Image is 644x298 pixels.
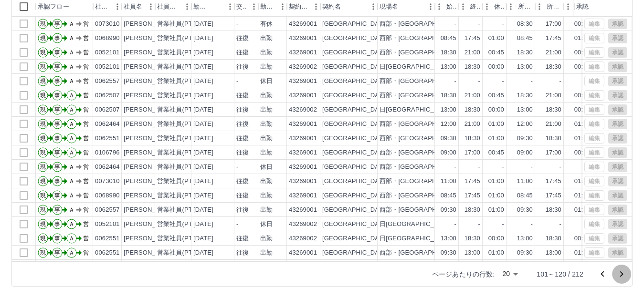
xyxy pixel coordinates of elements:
div: 12:00 [441,120,456,129]
div: 0062551 [95,134,120,143]
div: [PERSON_NAME] [124,105,176,114]
div: [GEOGRAPHIC_DATA] [322,134,388,143]
text: 営 [83,35,89,41]
text: 営 [83,192,89,199]
div: 往復 [236,91,249,100]
div: 出勤 [260,105,273,114]
div: 43269002 [289,62,317,72]
div: 21:00 [465,48,480,57]
div: - [560,163,561,172]
text: 事 [54,178,60,185]
div: 西部・[GEOGRAPHIC_DATA] [380,191,464,200]
div: - [478,20,480,29]
div: [PERSON_NAME] [124,77,176,86]
div: 00:00 [574,62,590,72]
div: 21:00 [546,91,561,100]
div: - [531,163,533,172]
div: 18:30 [465,134,480,143]
text: Ａ [69,164,74,170]
div: 09:30 [441,134,456,143]
div: 01:00 [574,34,590,43]
div: 11:00 [441,177,456,186]
div: 往復 [236,206,249,215]
div: 出勤 [260,34,273,43]
div: 13:00 [441,105,456,114]
div: 21:00 [465,120,480,129]
text: Ａ [69,121,74,127]
div: 営業社員(PT契約) [157,34,207,43]
div: 01:00 [488,120,504,129]
div: 43269002 [289,105,317,114]
text: 営 [83,149,89,156]
text: Ａ [69,35,74,41]
text: 事 [54,164,60,170]
text: 営 [83,49,89,56]
div: [PERSON_NAME] [124,191,176,200]
div: [PERSON_NAME] [124,62,176,72]
div: 出勤 [260,177,273,186]
div: [GEOGRAPHIC_DATA] [322,105,388,114]
div: 00:00 [488,105,504,114]
div: 18:30 [546,134,561,143]
div: 17:00 [546,148,561,157]
div: 01:00 [488,177,504,186]
div: 0073010 [95,177,120,186]
div: 出勤 [260,134,273,143]
div: 00:45 [574,91,590,100]
div: 00:00 [574,105,590,114]
text: 現 [40,92,46,99]
div: [PERSON_NAME] [124,134,176,143]
div: 0068990 [95,191,120,200]
div: 00:45 [488,48,504,57]
text: 営 [83,178,89,185]
text: 事 [54,92,60,99]
div: [GEOGRAPHIC_DATA] [322,120,388,129]
text: 営 [83,106,89,113]
div: 13:00 [517,105,533,114]
text: 事 [54,106,60,113]
div: 18:30 [441,48,456,57]
div: [PERSON_NAME] [124,177,176,186]
div: 18:30 [546,105,561,114]
div: 01:00 [574,134,590,143]
div: [PERSON_NAME] [124,34,176,43]
div: [DATE] [193,48,213,57]
text: 現 [40,135,46,142]
div: [DATE] [193,206,213,215]
div: 43269001 [289,206,317,215]
div: - [454,77,456,86]
div: [DATE] [193,191,213,200]
text: 現 [40,121,46,127]
text: Ａ [69,178,74,185]
div: 営業社員(PT契約) [157,62,207,72]
div: 01:00 [574,191,590,200]
div: 日[GEOGRAPHIC_DATA]内 児童クラブ [380,105,496,114]
text: 事 [54,121,60,127]
div: - [531,77,533,86]
div: [DATE] [193,34,213,43]
text: 営 [83,121,89,127]
div: 営業社員(PT契約) [157,148,207,157]
button: 前のページへ [593,265,612,284]
div: 西部・[GEOGRAPHIC_DATA] [380,77,464,86]
div: 営業社員(PT契約) [157,105,207,114]
div: 0106796 [95,148,120,157]
div: 営業社員(PT契約) [157,206,207,215]
div: 01:00 [574,120,590,129]
div: - [478,77,480,86]
div: 20 [498,267,521,281]
text: Ａ [69,92,74,99]
div: [PERSON_NAME] [124,91,176,100]
div: 営業社員(PT契約) [157,91,207,100]
div: 08:30 [517,20,533,29]
div: 往復 [236,148,249,157]
text: 営 [83,21,89,27]
div: 営業社員(PT契約) [157,20,207,29]
div: 18:30 [465,62,480,72]
div: 0068990 [95,34,120,43]
div: 往復 [236,34,249,43]
div: [GEOGRAPHIC_DATA] [322,206,388,215]
div: 18:30 [465,105,480,114]
div: 18:30 [546,62,561,72]
div: - [502,77,504,86]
